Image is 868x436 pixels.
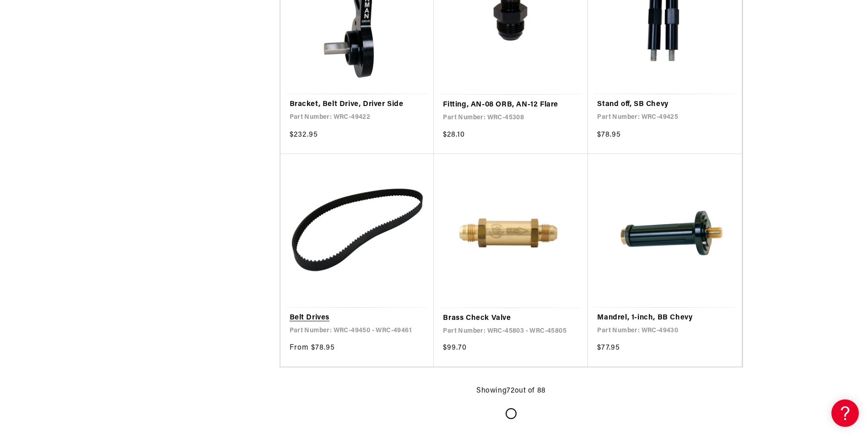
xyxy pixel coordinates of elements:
span: 72 [507,387,514,394]
a: Belt Drives [290,312,425,324]
a: Fitting, AN-08 ORB, AN-12 Flare [443,99,579,111]
p: Showing out of 88 [476,385,546,397]
a: Bracket, Belt Drive, Driver Side [290,99,425,111]
a: Mandrel, 1-inch, BB Chevy [597,312,733,324]
a: Brass Check Valve [443,313,579,324]
a: Stand off, SB Chevy [597,99,733,111]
